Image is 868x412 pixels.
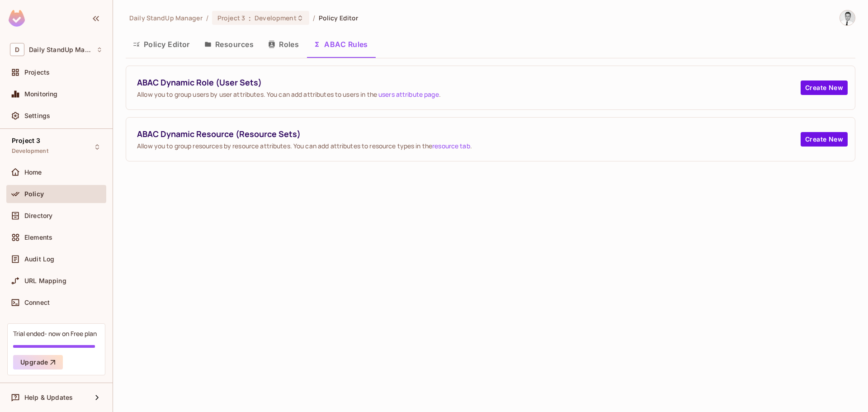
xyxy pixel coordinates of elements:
[801,132,848,147] button: Create New
[9,10,25,27] img: SReyMgAAAABJRU5ErkJggg==
[313,14,315,22] li: /
[197,33,261,56] button: Resources
[24,169,42,176] span: Home
[10,43,24,56] span: D
[24,112,50,119] span: Settings
[432,142,470,150] a: resource tab
[24,69,50,76] span: Projects
[24,394,73,401] span: Help & Updates
[137,77,801,88] span: ABAC Dynamic Role (User Sets)
[261,33,306,56] button: Roles
[206,14,208,22] li: /
[12,137,40,144] span: Project 3
[24,90,58,98] span: Monitoring
[248,14,251,22] span: :
[306,33,375,56] button: ABAC Rules
[24,190,44,198] span: Policy
[137,128,801,140] span: ABAC Dynamic Resource (Resource Sets)
[13,355,63,369] button: Upgrade
[217,14,245,22] span: Project 3
[24,234,52,241] span: Elements
[137,142,801,150] span: Allow you to group resources by resource attributes. You can add attributes to resource types in ...
[378,90,439,99] a: users attribute page
[319,14,359,22] span: Policy Editor
[255,14,296,22] span: Development
[13,329,97,338] div: Trial ended- now on Free plan
[126,33,197,56] button: Policy Editor
[801,81,848,95] button: Create New
[24,212,52,219] span: Directory
[129,14,203,22] span: the active workspace
[24,299,50,306] span: Connect
[137,90,801,99] span: Allow you to group users by user attributes. You can add attributes to users in the .
[840,10,855,25] img: Goran Jovanovic
[24,277,66,284] span: URL Mapping
[12,147,48,155] span: Development
[29,46,92,53] span: Workspace: Daily StandUp Manager
[24,256,54,263] span: Audit Log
